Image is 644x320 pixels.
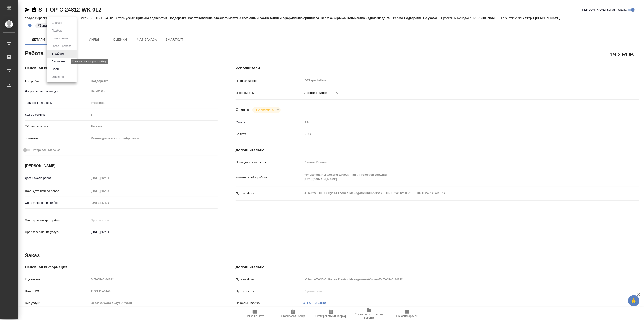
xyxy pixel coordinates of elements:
button: Подбор [50,28,63,33]
button: Сдан [50,67,60,72]
button: Создан [50,20,63,25]
button: В ожидании [50,36,69,41]
button: Выполнен [50,59,67,64]
button: В работе [50,51,65,56]
button: Отменен [50,74,65,79]
button: Готов к работе [50,44,73,48]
